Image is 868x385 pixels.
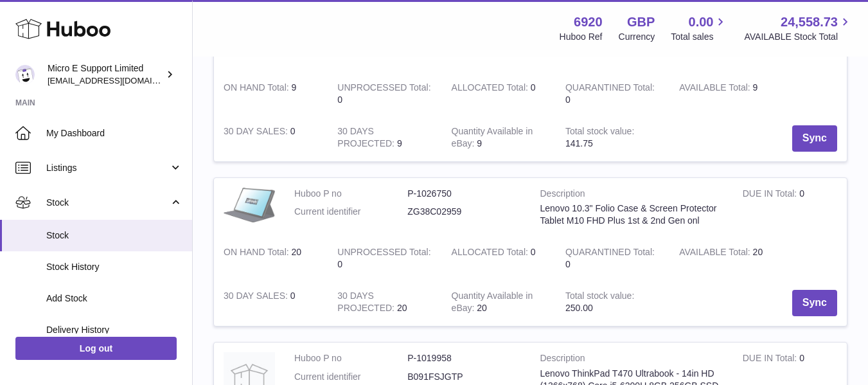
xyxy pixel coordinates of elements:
[294,188,407,200] dt: Huboo P no
[224,247,292,260] strong: ON HAND Total
[46,324,182,336] span: Delivery History
[743,188,799,202] strong: DUE IN Total
[442,72,556,116] td: 0
[337,247,430,260] strong: UNPROCESSED Total
[337,291,397,316] strong: 30 DAYS PROJECTED
[46,162,169,174] span: Listings
[565,259,571,269] span: 0
[224,291,290,304] strong: 30 DAY SALES
[328,116,441,161] td: 9
[294,352,407,364] dt: Huboo P no
[407,188,520,200] dd: P-1026750
[540,202,723,227] div: Lenovo 10.3" Folio Case & Screen Protector Tablet M10 FHD Plus 1st & 2nd Gen onl
[407,371,520,383] dd: B091FSJGTP
[744,13,853,43] a: 24,558.73 AVAILABLE Stock Total
[224,82,292,96] strong: ON HAND Total
[452,247,531,260] strong: ALLOCATED Total
[781,13,838,31] span: 24,558.73
[214,116,328,161] td: 0
[669,237,783,280] td: 20
[792,125,837,152] button: Sync
[294,206,407,218] dt: Current identifier
[294,371,407,383] dt: Current identifier
[337,82,430,96] strong: UNPROCESSED Total
[46,292,182,305] span: Add Stock
[743,353,799,366] strong: DUE IN Total
[619,31,655,43] div: Currency
[214,72,328,116] td: 9
[48,75,189,85] span: [EMAIL_ADDRESS][DOMAIN_NAME]
[565,291,634,304] strong: Total stock value
[540,352,723,368] strong: Description
[574,13,603,31] strong: 6920
[15,65,35,84] img: contact@micropcsupport.com
[733,178,847,237] td: 0
[565,247,655,260] strong: QUARANTINED Total
[224,126,290,139] strong: 30 DAY SALES
[679,247,752,260] strong: AVAILABLE Total
[744,31,853,43] span: AVAILABLE Stock Total
[442,237,556,280] td: 0
[565,138,593,148] span: 141.75
[328,237,441,280] td: 0
[15,337,177,360] a: Log out
[565,82,655,96] strong: QUARANTINED Total
[689,13,714,31] span: 0.00
[565,126,634,139] strong: Total stock value
[565,303,593,313] span: 250.00
[671,13,728,43] a: 0.00 Total sales
[407,352,520,364] dd: P-1019958
[540,188,723,203] strong: Description
[560,31,603,43] div: Huboo Ref
[565,94,571,105] span: 0
[671,31,728,43] span: Total sales
[442,280,556,326] td: 20
[46,229,182,242] span: Stock
[46,127,182,139] span: My Dashboard
[46,197,169,209] span: Stock
[214,237,328,280] td: 20
[214,280,328,326] td: 0
[679,82,752,96] strong: AVAILABLE Total
[224,188,275,222] img: product image
[452,291,533,316] strong: Quantity Available in eBay
[452,82,531,96] strong: ALLOCATED Total
[407,206,520,218] dd: ZG38C02959
[337,126,397,152] strong: 30 DAYS PROJECTED
[328,72,441,116] td: 0
[452,126,533,152] strong: Quantity Available in eBay
[669,72,783,116] td: 9
[792,290,837,316] button: Sync
[46,261,182,273] span: Stock History
[328,280,441,326] td: 20
[442,116,556,161] td: 9
[627,13,655,31] strong: GBP
[48,62,163,87] div: Micro E Support Limited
